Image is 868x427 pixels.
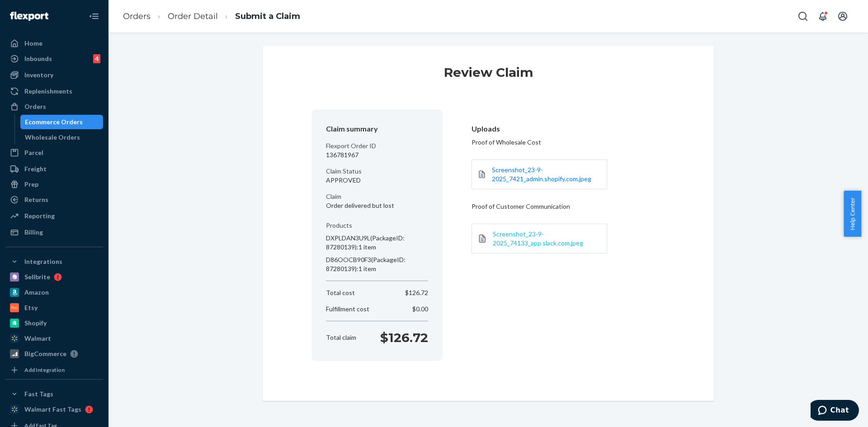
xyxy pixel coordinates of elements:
a: Inbounds4 [5,52,103,66]
div: Walmart Fast Tags [24,405,81,414]
a: Parcel [5,145,103,160]
p: Flexport Order ID [326,141,428,150]
span: Screenshot_23-9-2025_7421_admin.shopify.com.jpeg [492,166,591,183]
div: Freight [24,164,47,174]
div: Amazon [24,288,49,297]
button: Open Search Box [794,7,812,25]
a: Prep [5,177,103,192]
div: Walmart [24,334,51,343]
a: Submit a Claim [235,11,300,21]
a: Orders [123,11,151,21]
div: Proof of Wholesale Cost Proof of Customer Communication [472,120,651,266]
a: Walmart Fast Tags [5,402,103,417]
button: Close Navigation [85,7,103,25]
div: Shopify [24,319,47,328]
div: 4 [93,54,100,63]
button: Help Center [844,191,861,237]
a: Orders [5,99,103,114]
a: Order Detail [168,11,218,21]
header: Claim summary [326,124,428,134]
p: Order delivered but lost [326,201,428,210]
p: Total claim [326,333,356,342]
a: Returns [5,192,103,207]
p: Products [326,221,428,230]
a: Inventory [5,68,103,82]
p: 136781967 [326,150,428,160]
span: Screenshot_23-9-2025_74133_app.slack.com.jpeg [493,230,583,247]
p: D86OOCB90F3 (PackageID: 87280139) : 1 item [326,255,428,273]
a: Walmart [5,331,103,346]
a: Wholesale Orders [20,130,104,145]
div: Wholesale Orders [25,133,80,142]
div: Home [24,39,42,48]
a: Screenshot_23-9-2025_7421_admin.shopify.com.jpeg [492,165,601,183]
a: BigCommerce [5,347,103,361]
a: Replenishments [5,84,103,99]
p: $126.72 [405,288,428,297]
button: Integrations [5,254,103,269]
p: APPROVED [326,176,428,185]
p: Claim Status [326,167,428,176]
div: BigCommerce [24,349,66,358]
div: Ecommerce Orders [25,117,83,127]
h1: Review Claim [444,64,533,88]
div: Replenishments [24,87,72,96]
p: $126.72 [380,328,428,347]
button: Open account menu [834,7,852,25]
header: Uploads [472,124,651,134]
a: Screenshot_23-9-2025_74133_app.slack.com.jpeg [493,230,601,248]
p: Total cost [326,288,355,297]
div: Inventory [24,70,53,80]
div: Prep [24,180,38,189]
iframe: Opens a widget where you can chat to one of our agents [811,400,859,422]
div: Fast Tags [24,389,53,399]
a: Add Integration [5,365,103,375]
div: Returns [24,195,48,204]
div: Add Integration [24,366,65,374]
a: Reporting [5,209,103,223]
a: Amazon [5,285,103,300]
a: Etsy [5,300,103,315]
div: Integrations [24,257,62,266]
div: Parcel [24,148,43,157]
div: Billing [24,228,43,237]
div: Inbounds [24,54,52,63]
p: DXPLDAN3U9L (PackageID: 87280139) : 1 item [326,234,428,252]
p: Claim [326,192,428,201]
a: Sellbrite [5,270,103,284]
a: Home [5,36,103,51]
p: $0.00 [412,305,428,314]
a: Billing [5,225,103,239]
div: Sellbrite [24,272,50,282]
p: Fulfillment cost [326,305,369,314]
div: Etsy [24,303,38,312]
a: Shopify [5,316,103,330]
div: Orders [24,102,46,111]
button: Open notifications [814,7,832,25]
ol: breadcrumbs [116,3,307,30]
button: Fast Tags [5,387,103,401]
a: Ecommerce Orders [20,115,104,129]
div: Reporting [24,211,55,221]
a: Freight [5,162,103,176]
img: Flexport logo [10,12,48,21]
